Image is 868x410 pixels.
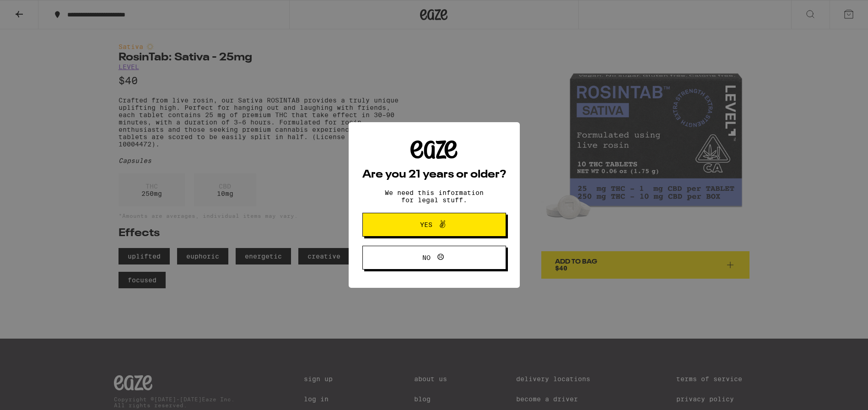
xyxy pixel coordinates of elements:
p: We need this information for legal stuff. [377,189,491,204]
span: No [422,254,431,261]
button: Yes [362,213,506,237]
button: No [362,246,506,270]
iframe: Opens a widget where you can find more information [809,383,859,405]
h2: Are you 21 years or older? [362,169,506,180]
span: Yes [420,221,432,228]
